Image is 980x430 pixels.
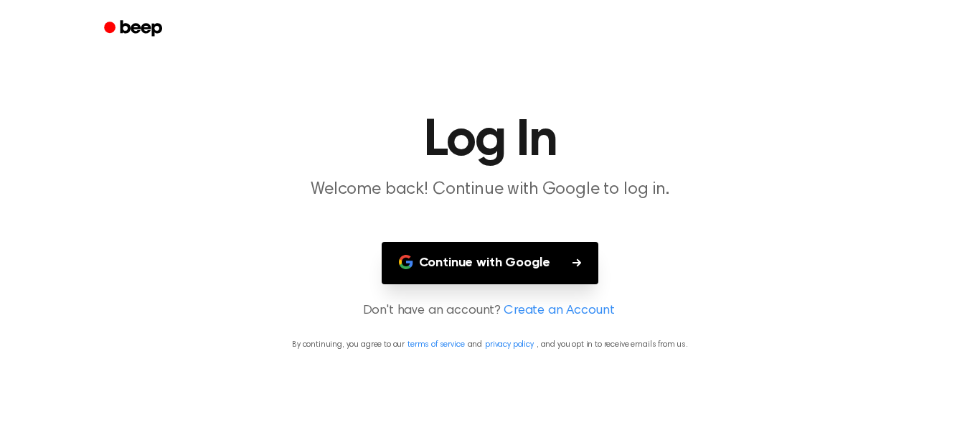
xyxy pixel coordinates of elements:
[123,115,857,167] h1: Log In
[485,340,534,349] a: privacy policy
[17,338,963,351] p: By continuing, you agree to our and , and you opt in to receive emails from us.
[215,178,765,202] p: Welcome back! Continue with Google to log in.
[504,302,614,321] a: Create an Account
[382,242,599,284] button: Continue with Google
[17,302,963,321] p: Don't have an account?
[94,15,175,43] a: Beep
[407,340,464,349] a: terms of service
